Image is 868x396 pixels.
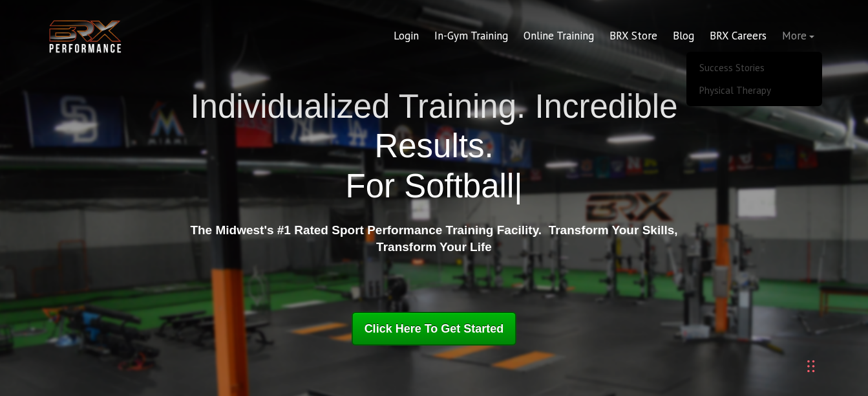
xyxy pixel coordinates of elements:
[345,168,514,204] span: For Softball
[602,21,665,52] a: BRX Store
[386,21,822,52] div: Navigation Menu
[514,168,522,204] span: |
[365,322,504,335] span: Click Here To Get Started
[190,223,677,254] strong: The Midwest's #1 Rated Sport Performance Training Facility. Transform Your Skills, Transform Your...
[516,21,602,52] a: Online Training
[185,87,683,206] h1: Individualized Training. Incredible Results.
[352,312,517,346] a: Click Here To Get Started
[807,347,815,386] div: Drag
[386,21,427,52] a: Login
[693,79,816,102] a: Physical Therapy
[702,21,774,52] a: BRX Careers
[693,56,816,79] a: Success Stories
[774,21,822,52] a: More
[427,21,516,52] a: In-Gym Training
[665,21,702,52] a: Blog
[47,17,124,56] img: BRX Transparent Logo-2
[684,256,868,396] iframe: Chat Widget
